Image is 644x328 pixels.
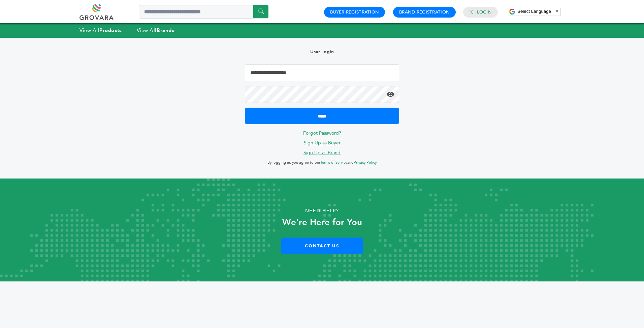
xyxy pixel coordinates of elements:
[245,159,399,167] p: By logging in, you agree to our and
[354,160,377,165] a: Privacy Policy
[310,49,334,55] b: User Login
[477,9,492,15] a: Login
[303,130,341,136] a: Forgot Password?
[245,64,399,81] input: Email Address
[281,238,363,254] a: Contact Us
[245,86,399,103] input: Password
[139,5,268,19] input: Search a product or brand...
[303,149,341,156] a: Sign Up as Brand
[137,27,174,34] a: View AllBrands
[304,140,341,146] a: Sign Up as Buyer
[330,9,379,15] a: Buyer Registration
[282,216,362,228] strong: We’re Here for You
[553,9,553,14] span: ​
[399,9,450,15] a: Brand Registration
[157,27,174,34] strong: Brands
[79,27,122,34] a: View AllProducts
[320,160,347,165] a: Terms of Service
[555,9,559,14] span: ▼
[517,9,559,14] a: Select Language​
[99,27,122,34] strong: Products
[517,9,551,14] span: Select Language
[32,206,612,216] p: Need Help?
